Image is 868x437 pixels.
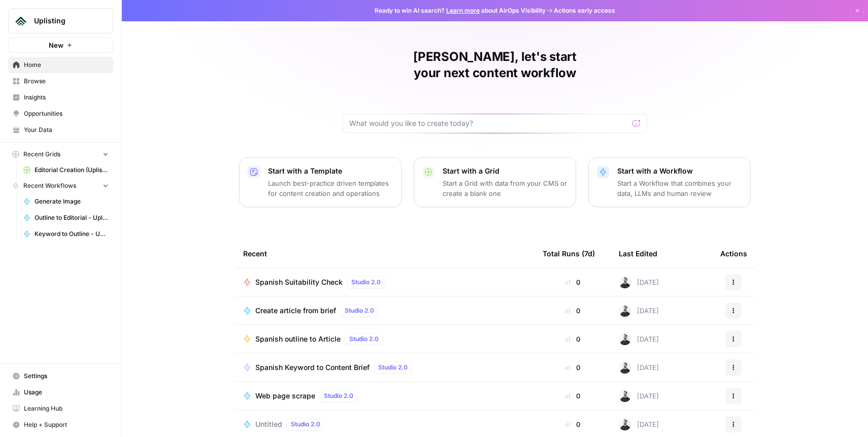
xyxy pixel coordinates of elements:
a: Create article from briefStudio 2.0 [243,305,526,317]
div: [DATE] [619,276,659,288]
p: Launch best-practice driven templates for content creation and operations [268,178,393,198]
div: [DATE] [619,418,659,430]
button: Help + Support [8,417,113,433]
span: Actions early access [554,6,615,15]
a: Opportunities [8,106,113,122]
input: What would you like to create today? [349,118,628,128]
h1: [PERSON_NAME], let's start your next content workflow [343,49,647,81]
a: Keyword to Outline - Uplisting [19,226,113,242]
a: Editorial Creation (Uplisting) [19,162,113,178]
div: 0 [543,277,603,287]
div: 0 [543,306,603,316]
img: tk4fd38h7lsi92jkuiz1rjly28yk [619,305,631,317]
span: Studio 2.0 [351,278,381,287]
a: Insights [8,89,113,106]
span: New [49,40,63,50]
div: Total Runs (7d) [543,240,595,267]
div: [DATE] [619,333,659,345]
span: Recent Workflows [23,181,76,190]
a: Web page scrapeStudio 2.0 [243,390,526,402]
div: Actions [720,240,747,267]
div: 0 [543,362,603,373]
a: Usage [8,384,113,400]
span: Uplisting [34,16,95,26]
div: 0 [543,419,603,429]
div: 0 [543,391,603,401]
a: Your Data [8,122,113,138]
img: tk4fd38h7lsi92jkuiz1rjly28yk [619,418,631,430]
span: Learning Hub [24,404,109,413]
span: Create article from brief [255,306,336,316]
p: Start a Grid with data from your CMS or create a blank one [443,178,567,198]
button: Recent Workflows [8,178,113,193]
img: tk4fd38h7lsi92jkuiz1rjly28yk [619,390,631,402]
span: Keyword to Outline - Uplisting [35,229,109,239]
span: Studio 2.0 [345,306,374,315]
span: Your Data [24,125,109,135]
a: Generate Image [19,193,113,210]
button: Start with a GridStart a Grid with data from your CMS or create a blank one [414,157,576,207]
div: 0 [543,334,603,344]
a: Learning Hub [8,400,113,417]
p: Start a Workflow that combines your data, LLMs and human review [617,178,742,198]
span: Spanish Keyword to Content Brief [255,362,370,373]
div: [DATE] [619,305,659,317]
div: [DATE] [619,361,659,374]
a: Spanish Keyword to Content BriefStudio 2.0 [243,361,526,374]
button: Start with a TemplateLaunch best-practice driven templates for content creation and operations [239,157,402,207]
span: Recent Grids [23,150,60,159]
span: Studio 2.0 [349,334,379,344]
span: Help + Support [24,420,109,429]
span: Settings [24,372,109,381]
span: Usage [24,388,109,397]
button: Workspace: Uplisting [8,8,113,33]
a: UntitledStudio 2.0 [243,418,526,430]
span: Studio 2.0 [291,420,320,429]
div: [DATE] [619,390,659,402]
a: Outline to Editorial - Uplisting [19,210,113,226]
button: Recent Grids [8,147,113,162]
button: Start with a WorkflowStart a Workflow that combines your data, LLMs and human review [588,157,751,207]
span: Spanish outline to Article [255,334,341,344]
span: Insights [24,93,109,102]
span: Studio 2.0 [324,391,353,400]
p: Start with a Template [268,166,393,176]
span: Generate Image [35,197,109,206]
span: Web page scrape [255,391,315,401]
span: Opportunities [24,109,109,118]
a: Home [8,57,113,73]
a: Spanish Suitability CheckStudio 2.0 [243,276,526,288]
span: Studio 2.0 [378,363,408,372]
img: tk4fd38h7lsi92jkuiz1rjly28yk [619,276,631,288]
a: Spanish outline to ArticleStudio 2.0 [243,333,526,345]
img: tk4fd38h7lsi92jkuiz1rjly28yk [619,361,631,374]
span: Editorial Creation (Uplisting) [35,165,109,175]
p: Start with a Grid [443,166,567,176]
a: Settings [8,368,113,384]
span: Spanish Suitability Check [255,277,343,287]
p: Start with a Workflow [617,166,742,176]
div: Last Edited [619,240,657,267]
span: Browse [24,77,109,86]
img: Uplisting Logo [12,12,30,30]
span: Ready to win AI search? about AirOps Visibility [375,6,546,15]
button: New [8,38,113,53]
a: Learn more [446,7,480,14]
img: tk4fd38h7lsi92jkuiz1rjly28yk [619,333,631,345]
span: Outline to Editorial - Uplisting [35,213,109,222]
a: Browse [8,73,113,89]
div: Recent [243,240,526,267]
span: Home [24,60,109,70]
span: Untitled [255,419,282,429]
